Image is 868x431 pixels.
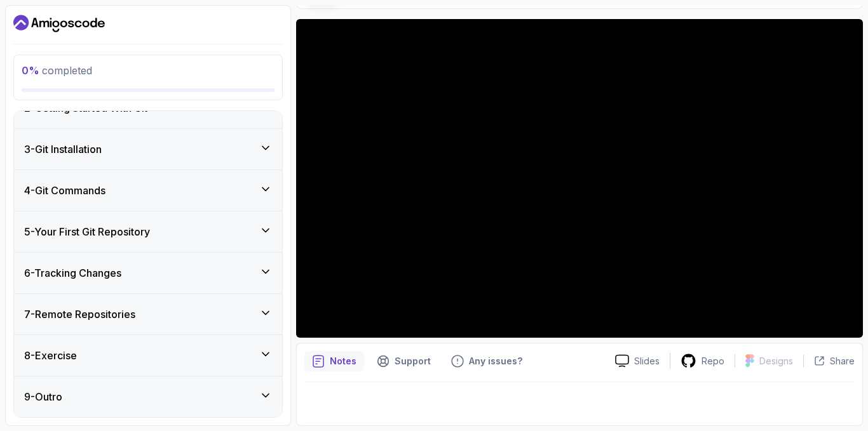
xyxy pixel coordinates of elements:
[830,355,855,368] p: Share
[24,265,121,281] h3: 6 - Tracking Changes
[759,355,793,368] p: Designs
[14,211,282,252] button: 5-Your First Git Repository
[14,335,282,376] button: 8-Exercise
[24,389,62,404] h3: 9 - Outro
[670,353,735,369] a: Repo
[304,351,364,371] button: notes button
[14,253,282,293] button: 6-Tracking Changes
[14,294,282,335] button: 7-Remote Repositories
[14,376,282,417] button: 9-Outro
[330,355,356,368] p: Notes
[469,355,522,368] p: Any issues?
[702,355,724,368] p: Repo
[22,64,92,77] span: completed
[605,354,670,368] a: Slides
[395,355,431,368] p: Support
[24,224,150,239] h3: 5 - Your First Git Repository
[14,129,282,169] button: 3-Git Installation
[13,13,105,34] a: Dashboard
[14,170,282,211] button: 4-Git Commands
[444,351,530,371] button: Feedback button
[296,19,863,338] iframe: 1 - Intro
[634,355,660,368] p: Slides
[24,348,77,363] h3: 8 - Exercise
[22,64,39,77] span: 0 %
[803,355,855,368] button: Share
[24,142,102,157] h3: 3 - Git Installation
[24,307,135,322] h3: 7 - Remote Repositories
[24,183,105,198] h3: 4 - Git Commands
[369,351,438,371] button: Support button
